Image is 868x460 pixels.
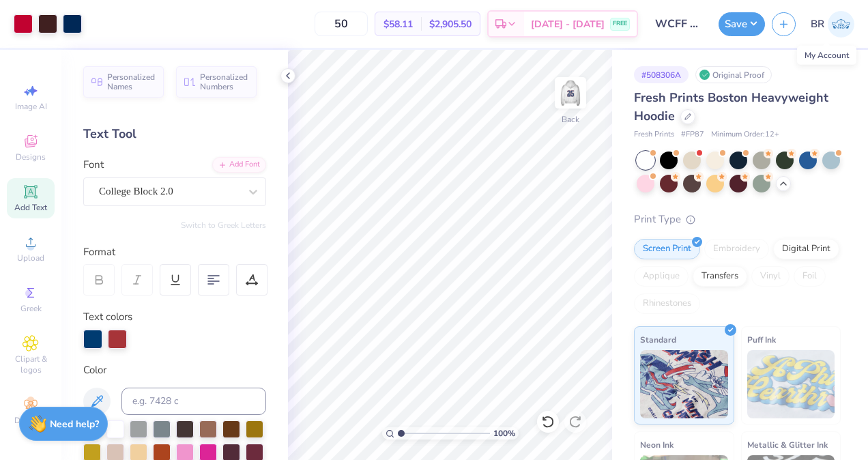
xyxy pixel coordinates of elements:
span: Upload [17,253,44,263]
span: # FP87 [681,129,704,141]
img: Brianna Ruscoe [828,11,854,38]
div: Transfers [693,266,747,287]
a: BR [811,11,854,38]
img: Puff Ink [747,350,835,418]
img: Standard [640,350,728,418]
span: 100 % [493,427,515,440]
div: Original Proof [695,66,772,83]
div: Embroidery [704,239,769,259]
span: $2,905.50 [429,17,472,31]
span: Minimum Order: 12 + [711,129,779,141]
span: Fresh Prints Boston Heavyweight Hoodie [634,89,828,124]
span: Standard [640,332,676,347]
div: Text Tool [83,125,266,143]
div: Color [83,362,266,378]
div: My Account [797,46,856,65]
span: Personalized Names [107,72,156,91]
span: Add Text [14,202,47,213]
div: Applique [634,266,689,287]
div: Back [562,113,579,126]
div: # 508306A [634,66,689,83]
div: Vinyl [751,266,790,287]
button: Save [719,12,765,36]
input: Untitled Design [645,10,712,38]
span: Metallic & Glitter Ink [747,437,828,452]
span: Personalized Numbers [200,72,248,91]
span: Greek [20,303,42,314]
label: Font [83,157,104,173]
span: Image AI [15,101,47,112]
span: [DATE] - [DATE] [531,17,605,31]
img: Back [557,79,584,106]
div: Format [83,244,267,260]
span: BR [811,16,824,32]
span: Fresh Prints [634,129,674,141]
div: Add Font [212,157,266,173]
span: Designs [16,152,46,162]
button: Switch to Greek Letters [181,220,266,231]
span: $58.11 [384,17,413,31]
input: – – [315,12,368,36]
span: Clipart & logos [7,354,55,375]
div: Rhinestones [634,293,700,314]
span: Neon Ink [640,437,674,452]
span: FREE [613,19,627,29]
span: Decorate [14,415,47,426]
input: e.g. 7428 c [121,388,266,415]
div: Digital Print [773,239,839,259]
div: Print Type [634,212,841,227]
label: Text colors [83,309,132,325]
div: Screen Print [634,239,700,259]
div: Foil [794,266,826,287]
strong: Need help? [50,418,99,431]
span: Puff Ink [747,332,776,347]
